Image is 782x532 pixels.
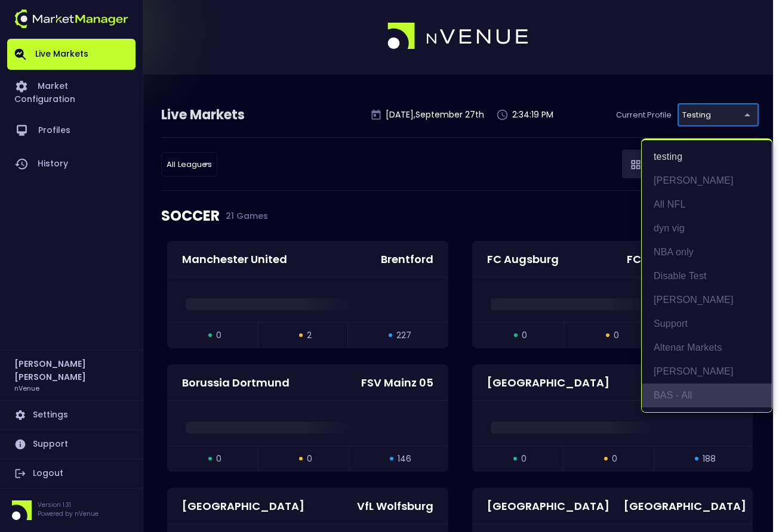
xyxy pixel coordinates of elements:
[642,264,772,288] li: Disable Test
[642,312,772,336] li: Support
[642,216,772,240] li: dyn vig
[642,169,772,193] li: [PERSON_NAME]
[642,383,772,407] li: BAS - All
[642,288,772,312] li: [PERSON_NAME]
[642,240,772,264] li: NBA only
[642,145,772,169] li: testing
[642,360,772,383] li: [PERSON_NAME]
[642,193,772,216] li: All NFL
[642,336,772,360] li: Altenar Markets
